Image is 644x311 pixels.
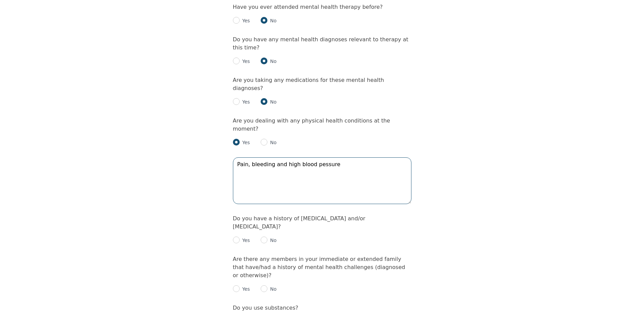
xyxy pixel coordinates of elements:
p: Yes [240,17,250,24]
p: No [267,58,277,65]
p: No [267,139,277,146]
p: No [267,17,277,24]
label: Are there any members in your immediate or extended family that have/had a history of mental heal... [233,256,405,279]
label: Do you have a history of [MEDICAL_DATA] and/or [MEDICAL_DATA]? [233,215,365,230]
p: No [267,286,277,292]
p: Yes [240,58,250,65]
p: Yes [240,139,250,146]
label: Are you taking any medications for these mental health diagnoses? [233,77,384,91]
label: Are you dealing with any physical health conditions at the moment? [233,117,390,132]
textarea: Pain, bleeding and high blood pessure [233,157,411,204]
p: Yes [240,286,250,292]
label: Have you ever attended mental health therapy before? [233,4,383,10]
p: Yes [240,237,250,244]
p: No [267,98,277,105]
label: Do you use substances? [233,305,299,311]
p: No [267,237,277,244]
p: Yes [240,98,250,105]
label: Do you have any mental health diagnoses relevant to therapy at this time? [233,36,408,51]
